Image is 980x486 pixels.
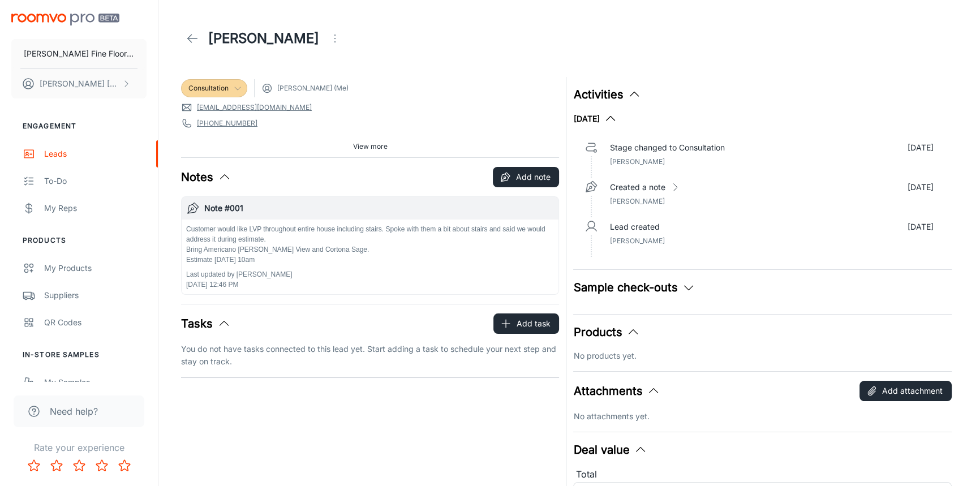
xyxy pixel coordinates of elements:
[908,141,934,154] p: [DATE]
[609,197,664,205] span: [PERSON_NAME]
[44,202,147,214] div: My Reps
[493,313,559,334] button: Add task
[181,169,231,186] button: Notes
[182,197,558,294] button: Note #001Customer would like LVP throughout entire house including stairs. Spoke with them a bit ...
[908,221,934,233] p: [DATE]
[353,141,388,152] span: View more
[50,405,98,418] span: Need help?
[44,262,147,274] div: My Products
[859,381,952,401] button: Add attachment
[197,118,257,128] a: [PHONE_NUMBER]
[186,269,554,279] p: Last updated by [PERSON_NAME]
[573,324,640,341] button: Products
[44,376,147,389] div: My Samples
[609,236,664,245] span: [PERSON_NAME]
[24,48,134,60] p: [PERSON_NAME] Fine Floors, Inc
[181,79,247,97] div: Consultation
[277,83,349,93] span: [PERSON_NAME] (Me)
[573,350,951,362] p: No products yet.
[609,141,724,154] p: Stage changed to Consultation
[609,221,659,233] p: Lead created
[186,224,554,265] p: Customer would like LVP throughout entire house including stairs. Spoke with them a bit about sta...
[113,454,136,477] button: Rate 5 star
[68,454,91,477] button: Rate 3 star
[573,410,951,423] p: No attachments yet.
[11,69,147,98] button: [PERSON_NAME] [PERSON_NAME]
[493,167,559,187] button: Add note
[181,315,231,332] button: Tasks
[11,39,147,68] button: [PERSON_NAME] Fine Floors, Inc
[186,279,554,290] p: [DATE] 12:46 PM
[609,157,664,166] span: [PERSON_NAME]
[44,316,147,329] div: QR Codes
[573,112,617,126] button: [DATE]
[45,454,68,477] button: Rate 2 star
[208,28,319,49] h1: [PERSON_NAME]
[573,279,695,296] button: Sample check-outs
[573,467,951,482] div: Total
[573,441,647,458] button: Deal value
[204,202,554,214] h6: Note #001
[188,83,229,93] span: Consultation
[91,454,113,477] button: Rate 4 star
[908,181,934,193] p: [DATE]
[40,78,119,90] p: [PERSON_NAME] [PERSON_NAME]
[44,175,147,187] div: To-do
[44,289,147,302] div: Suppliers
[609,181,665,193] p: Created a note
[573,382,660,399] button: Attachments
[23,454,45,477] button: Rate 1 star
[9,441,149,454] p: Rate your experience
[181,343,559,368] p: You do not have tasks connected to this lead yet. Start adding a task to schedule your next step ...
[349,138,392,155] button: View more
[44,148,147,160] div: Leads
[11,14,119,25] img: Roomvo PRO Beta
[324,27,346,50] button: Open menu
[573,86,641,103] button: Activities
[197,102,312,113] a: [EMAIL_ADDRESS][DOMAIN_NAME]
